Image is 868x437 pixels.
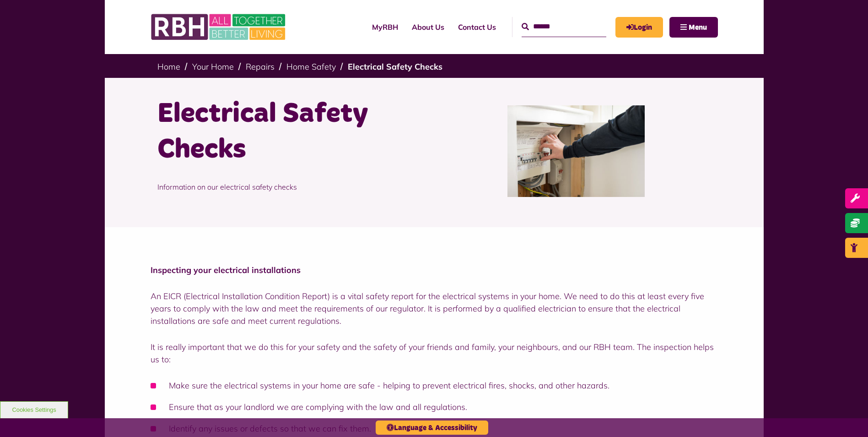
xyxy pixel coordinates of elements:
[376,421,488,435] button: Language & Accessibility
[615,17,663,38] a: MyRBH
[151,290,718,327] p: An EICR (Electrical Installation Condition Report) is a vital safety report for the electrical sy...
[151,401,718,413] li: Ensure that as your landlord we are complying with the law and all regulations.
[151,265,301,275] strong: Inspecting your electrical installations
[827,396,868,437] iframe: Netcall Web Assistant for live chat
[151,341,718,366] p: It is really important that we do this for your safety and the safety of your friends and family,...
[151,9,288,45] img: RBH
[157,61,180,72] a: Home
[246,61,275,72] a: Repairs
[348,61,442,72] a: Electrical Safety Checks
[365,15,405,39] a: MyRBH
[507,105,645,197] img: Electrical Check
[405,15,451,39] a: About Us
[192,61,234,72] a: Your Home
[669,17,718,38] button: Navigation
[157,168,427,206] p: Information on our electrical safety checks
[157,96,427,168] h1: Electrical Safety Checks
[151,379,718,392] li: Make sure the electrical systems in your home are safe - helping to prevent electrical fires, sho...
[451,15,503,39] a: Contact Us
[286,61,336,72] a: Home Safety
[689,24,707,31] span: Menu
